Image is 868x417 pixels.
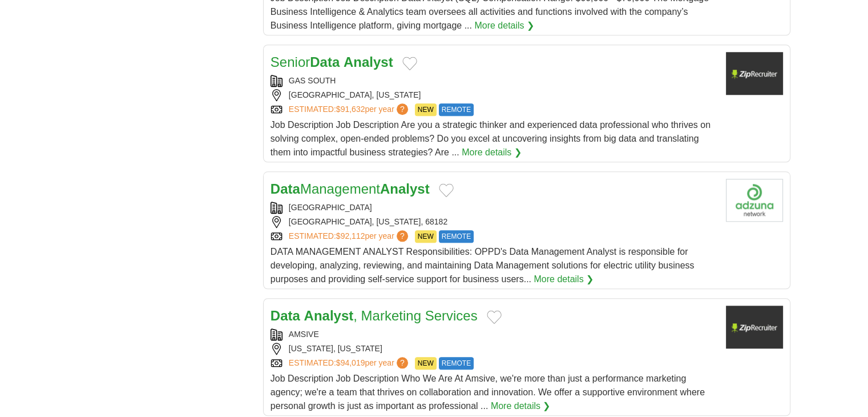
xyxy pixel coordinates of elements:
[271,328,717,340] div: AMSIVE
[397,357,408,368] span: ?
[397,230,408,242] span: ?
[474,19,534,33] a: More details ❯
[415,357,437,370] span: NEW
[271,374,705,411] span: Job Description Job Description Who We Are At Amsive, we're more than just a performance marketin...
[289,103,410,116] a: ESTIMATED:$91,632per year?
[397,103,408,115] span: ?
[271,54,393,70] a: SeniorData Analyst
[336,105,365,114] span: $91,632
[289,230,410,243] a: ESTIMATED:$92,112per year?
[271,202,717,214] div: [GEOGRAPHIC_DATA]
[439,183,454,197] button: Add to favorite jobs
[271,120,710,157] span: Job Description Job Description Are you a strategic thinker and experienced data professional who...
[380,181,430,197] strong: Analyst
[726,179,783,222] img: Company logo
[310,54,340,70] strong: Data
[415,103,437,116] span: NEW
[402,57,417,70] button: Add to favorite jobs
[487,310,502,324] button: Add to favorite jobs
[439,357,474,370] span: REMOTE
[439,103,474,116] span: REMOTE
[271,75,717,87] div: GAS SOUTH
[271,308,300,323] strong: Data
[271,247,695,284] span: DATA MANAGEMENT ANALYST Responsibilities: OPPD's Data Management Analyst is responsible for devel...
[271,308,478,323] a: Data Analyst, Marketing Services
[271,181,300,197] strong: Data
[304,308,354,323] strong: Analyst
[336,358,365,367] span: $94,019
[271,89,717,101] div: [GEOGRAPHIC_DATA], [US_STATE]
[415,230,437,243] span: NEW
[726,52,783,95] img: Company logo
[289,357,410,370] a: ESTIMATED:$94,019per year?
[271,216,717,228] div: [GEOGRAPHIC_DATA], [US_STATE], 68182
[726,306,783,348] img: Company logo
[462,146,522,159] a: More details ❯
[271,181,430,197] a: DataManagementAnalyst
[534,272,594,286] a: More details ❯
[491,399,551,413] a: More details ❯
[336,231,365,240] span: $92,112
[439,230,474,243] span: REMOTE
[344,54,393,70] strong: Analyst
[271,343,717,355] div: [US_STATE], [US_STATE]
